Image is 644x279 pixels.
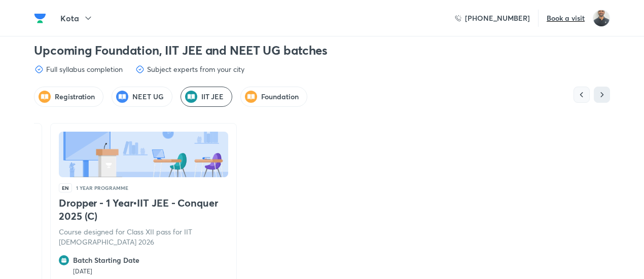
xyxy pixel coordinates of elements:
img: feature [59,255,69,265]
div: [object Object] [181,87,233,107]
p: [DATE] [73,267,200,275]
img: Feature-intro-icons.png [39,91,51,103]
h5: Foundation [261,92,298,102]
span: [object Object] [261,92,298,102]
span: [object Object] [55,92,95,102]
h5: Registration [55,92,95,102]
h6: Batch Starting Date [73,255,232,265]
h4: Dropper - 1 Year • IIT JEE - Conquer 2025 (C) [59,196,228,223]
span: [object Object] [132,92,164,102]
h3: Upcoming Foundation, IIT JEE and NEET UG batches [34,42,610,58]
img: Feature-intro-icons.png [185,91,197,103]
span: EN [59,183,72,192]
div: [object Object] [112,87,172,107]
h5: IIT JEE [201,92,224,102]
img: Company Logo [34,12,46,24]
div: [object Object] [34,87,103,107]
img: feature-icon [34,64,44,74]
h5: NEET UG [132,92,164,102]
img: feature-icon [135,64,145,74]
p: 1 YEAR PROGRAMME [76,185,128,190]
img: Batch11.png [59,132,228,177]
h6: Full syllabus completion [46,64,123,74]
span: [object Object] [201,92,224,102]
h6: Subject experts from your city [147,64,244,74]
img: Anand Deshpande [593,10,610,27]
div: [object Object] [240,87,307,107]
a: [PHONE_NUMBER] [455,13,530,23]
h6: [PHONE_NUMBER] [465,13,530,23]
img: Feature-intro-icons.png [116,91,128,103]
img: Feature-intro-icons.png [245,91,257,103]
h5: Kota [60,12,79,24]
p: Course designed for Class XII pass for IIT [DEMOGRAPHIC_DATA] 2026 [59,227,228,247]
a: Company Logo [34,12,50,24]
h6: Book a visit [547,13,585,23]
